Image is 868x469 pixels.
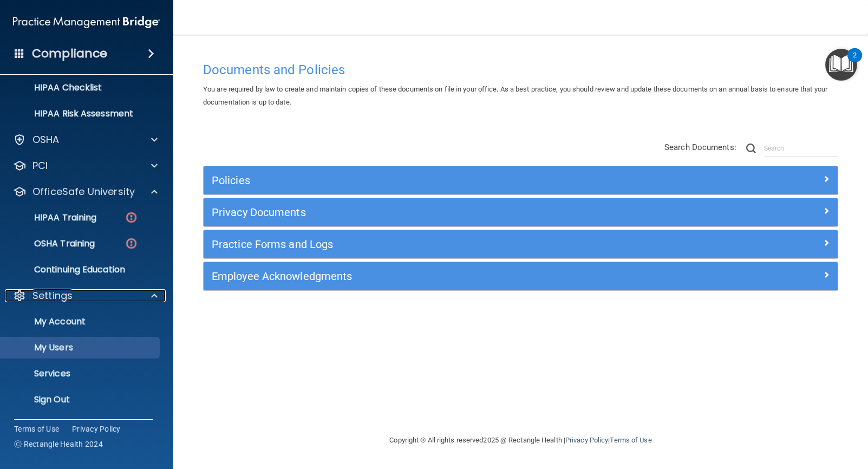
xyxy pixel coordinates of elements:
h4: Compliance [32,46,107,61]
p: HIPAA Checklist [7,82,155,93]
span: You are required by law to create and maintain copies of these documents on file in your office. ... [203,85,827,106]
img: danger-circle.6113f641.png [125,237,138,250]
a: PCI [13,159,158,172]
a: Settings [13,289,158,302]
p: My Users [7,342,155,353]
a: Practice Forms and Logs [212,236,830,253]
p: Sign Out [7,394,155,405]
p: My Account [7,316,155,327]
a: OfficeSafe University [13,185,158,198]
p: PCI [32,159,48,172]
a: OSHA [13,133,158,146]
p: Services [7,368,155,379]
span: Ⓒ Rectangle Health 2024 [14,439,103,450]
p: OSHA Training [7,238,95,249]
button: Open Resource Center, 2 new notifications [825,49,857,81]
a: Terms of Use [610,436,651,444]
a: Policies [212,172,830,189]
a: Employee Acknowledgments [212,268,830,285]
p: OfficeSafe University [32,185,135,198]
img: ic-search.3b580494.png [746,144,756,153]
div: 2 [853,55,857,69]
p: HIPAA Training [7,212,96,223]
input: Search [764,140,838,157]
img: danger-circle.6113f641.png [125,211,138,224]
h5: Employee Acknowledgments [212,270,671,282]
h4: Documents and Policies [203,63,838,77]
div: Copyright © All rights reserved 2025 @ Rectangle Health | | [323,423,719,458]
p: Settings [32,289,73,302]
a: Privacy Documents [212,204,830,221]
a: Terms of Use [14,424,59,434]
span: Search Documents: [664,142,736,152]
p: Continuing Education [7,264,155,275]
h5: Privacy Documents [212,206,671,218]
p: HIPAA Risk Assessment [7,108,155,119]
a: Privacy Policy [72,424,121,434]
a: Privacy Policy [565,436,608,444]
p: OSHA [32,133,60,146]
h5: Policies [212,174,671,186]
h5: Practice Forms and Logs [212,238,671,250]
img: PMB logo [13,11,160,33]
